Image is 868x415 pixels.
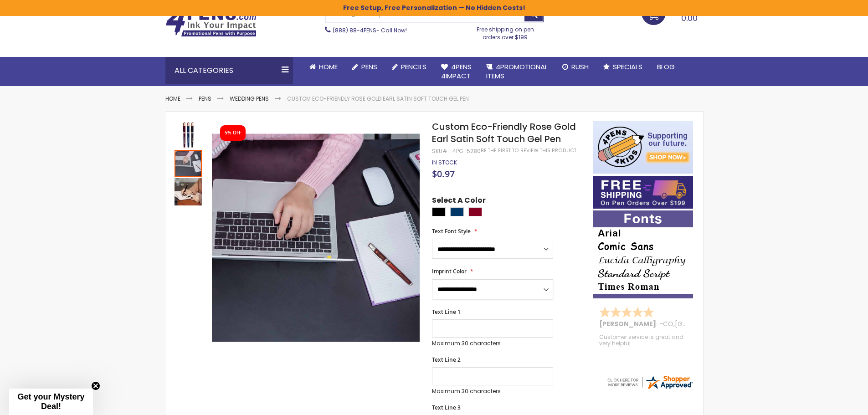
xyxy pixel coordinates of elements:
a: 4Pens4impact [434,57,479,87]
span: Imprint Color [432,267,467,275]
img: Custom Eco-Friendly Rose Gold Earl Satin Soft Touch Gel Pen [175,122,202,149]
span: Blog [657,62,675,72]
div: All Categories [165,57,293,84]
img: 4Pens Custom Pens and Promotional Products [165,8,257,37]
a: Pencils [385,57,434,77]
li: Custom Eco-Friendly Rose Gold Earl Satin Soft Touch Gel Pen [287,95,469,102]
img: 4pens 4 kids [593,121,693,174]
img: 4pens.com widget logo [606,374,693,390]
img: font-personalization-examples [593,210,693,298]
span: Text Font Style [432,227,471,235]
div: Custom Eco-Friendly Rose Gold Earl Satin Soft Touch Gel Pen [175,149,203,177]
div: 5% OFF [225,130,241,136]
a: Home [302,57,345,77]
a: (888) 88-4PENS [333,26,376,34]
div: Custom Eco-Friendly Rose Gold Earl Satin Soft Touch Gel Pen [175,177,202,205]
span: [GEOGRAPHIC_DATA] [675,319,742,328]
span: 4PROMOTIONAL ITEMS [486,62,548,81]
div: Black [432,207,446,216]
span: In stock [432,159,457,166]
img: Custom Eco-Friendly Rose Gold Earl Satin Soft Touch Gel Pen [212,134,420,342]
a: 4PROMOTIONALITEMS [479,57,555,87]
a: Home [165,95,180,102]
span: Rush [571,62,589,72]
span: Home [319,62,338,72]
a: Pens [345,57,385,77]
span: 0.00 [681,12,698,24]
div: Custom Eco-Friendly Rose Gold Earl Satin Soft Touch Gel Pen [175,121,203,149]
span: CO [663,319,673,328]
span: Specials [613,62,642,72]
span: Text Line 2 [432,356,461,364]
span: Pens [361,62,377,72]
span: Select A Color [432,195,486,208]
div: Navy Blue [450,207,464,216]
div: Burgundy [468,207,482,216]
img: Free shipping on orders over $199 [593,176,693,209]
img: Custom Eco-Friendly Rose Gold Earl Satin Soft Touch Gel Pen [175,178,202,205]
p: Maximum 30 characters [432,388,553,395]
strong: SKU [432,147,449,155]
span: [PERSON_NAME] [599,319,659,328]
span: 4Pens 4impact [441,62,472,81]
div: Free shipping on pen orders over $199 [467,22,544,41]
a: Wedding Pens [230,95,269,102]
div: Customer service is great and very helpful [599,334,688,354]
span: Get your Mystery Deal! [17,392,84,411]
a: Be the first to review this product [481,147,576,154]
div: Availability [432,159,457,166]
span: $0.97 [432,168,455,180]
div: Get your Mystery Deal!Close teaser [9,389,93,415]
p: Maximum 30 characters [432,340,553,347]
a: Pens [199,95,211,102]
a: 4pens.com certificate URL [606,384,693,392]
div: 4PG-5280 [452,148,481,155]
button: Close teaser [91,381,100,390]
span: Text Line 3 [432,404,461,411]
a: Rush [555,57,596,77]
span: Custom Eco-Friendly Rose Gold Earl Satin Soft Touch Gel Pen [432,120,576,145]
span: - Call Now! [333,26,407,34]
span: Text Line 1 [432,308,461,316]
span: - , [659,319,742,328]
a: Specials [596,57,650,77]
span: Pencils [401,62,426,72]
a: Blog [650,57,682,77]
